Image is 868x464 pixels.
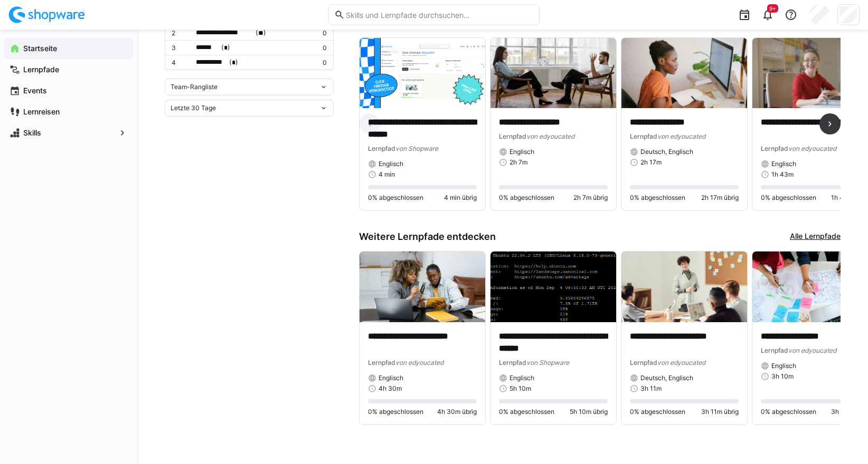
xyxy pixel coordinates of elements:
[526,132,574,140] span: von edyoucated
[172,44,187,52] p: 3
[360,38,485,109] img: image
[771,160,796,168] span: Englisch
[499,132,526,140] span: Lernpfad
[172,59,187,67] p: 4
[761,194,816,202] span: 0% abgeschlossen
[790,231,841,243] a: Alle Lernpfade
[621,252,747,322] img: image
[379,170,395,179] span: 4 min
[444,194,477,202] span: 4 min übrig
[761,346,788,354] span: Lernpfad
[499,194,554,202] span: 0% abgeschlossen
[490,252,616,322] img: image
[640,148,693,156] span: Deutsch, Englisch
[368,194,423,202] span: 0% abgeschlossen
[630,359,657,366] span: Lernpfad
[630,408,685,416] span: 0% abgeschlossen
[379,374,403,382] span: Englisch
[657,359,705,366] span: von edyoucated
[640,384,662,393] span: 3h 11m
[701,408,739,416] span: 3h 11m übrig
[221,42,230,53] span: ( )
[437,408,477,416] span: 4h 30m übrig
[490,38,616,109] img: image
[359,231,496,243] h3: Weitere Lernpfade entdecken
[368,144,395,152] span: Lernpfad
[171,83,218,91] span: Team-Rangliste
[510,148,534,156] span: Englisch
[510,384,531,393] span: 5h 10m
[499,359,526,366] span: Lernpfad
[761,144,788,152] span: Lernpfad
[171,104,216,112] span: Letzte 30 Tage
[630,132,657,140] span: Lernpfad
[788,346,836,354] span: von edyoucated
[771,362,796,370] span: Englisch
[510,158,527,167] span: 2h 7m
[573,194,608,202] span: 2h 7m übrig
[621,38,747,109] img: image
[395,359,444,366] span: von edyoucated
[306,29,327,37] p: 0
[360,252,485,322] img: image
[306,44,327,52] p: 0
[640,374,693,382] span: Deutsch, Englisch
[172,29,187,37] p: 2
[499,408,554,416] span: 0% abgeschlossen
[345,10,534,20] input: Skills und Lernpfade durchsuchen…
[368,408,423,416] span: 0% abgeschlossen
[771,170,794,179] span: 1h 43m
[788,144,836,152] span: von edyoucated
[769,5,776,12] span: 9+
[761,408,816,416] span: 0% abgeschlossen
[395,144,438,152] span: von Shopware
[526,359,569,366] span: von Shopware
[657,132,705,140] span: von edyoucated
[306,59,327,67] p: 0
[630,194,685,202] span: 0% abgeschlossen
[701,194,739,202] span: 2h 17m übrig
[368,359,395,366] span: Lernpfad
[570,408,608,416] span: 5h 10m übrig
[256,27,266,38] span: ( )
[379,384,402,393] span: 4h 30m
[229,57,238,68] span: ( )
[771,372,794,381] span: 3h 10m
[640,158,662,167] span: 2h 17m
[510,374,534,382] span: Englisch
[379,160,403,168] span: Englisch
